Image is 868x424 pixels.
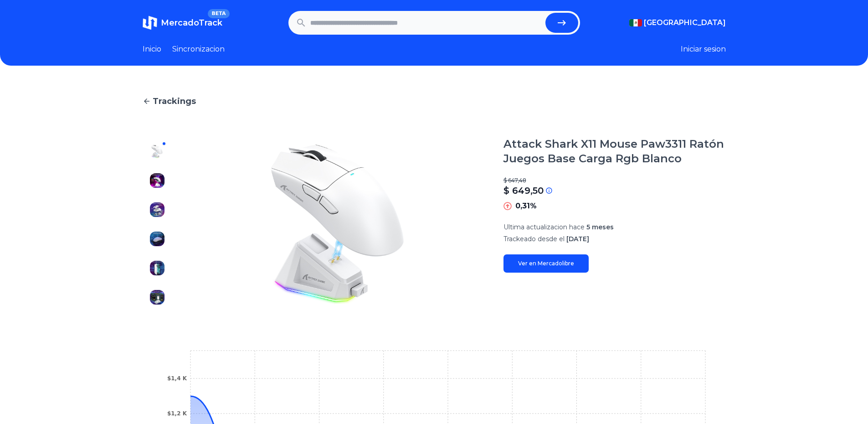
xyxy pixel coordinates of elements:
[586,223,614,231] span: 5 meses
[143,16,222,30] a: MercadoTrackBETA
[503,254,589,273] a: Ver en Mercadolibre
[515,201,537,212] p: 0,31%
[629,17,726,28] button: [GEOGRAPHIC_DATA]
[150,173,164,188] img: Attack Shark X11 Mouse Paw3311 Ratón Juegos Base Carga Rgb Blanco
[566,235,589,243] span: [DATE]
[150,261,164,275] img: Attack Shark X11 Mouse Paw3311 Ratón Juegos Base Carga Rgb Blanco
[167,375,187,382] tspan: $1,4 K
[153,95,196,108] span: Trackings
[172,44,225,55] a: Sincronizacion
[143,16,157,30] img: MercadoTrack
[208,9,229,18] span: BETA
[190,137,485,312] img: Attack Shark X11 Mouse Paw3311 Ratón Juegos Base Carga Rgb Blanco
[143,95,726,108] a: Trackings
[503,184,544,197] p: $ 649,50
[167,410,187,417] tspan: $1,2 K
[150,290,164,305] img: Attack Shark X11 Mouse Paw3311 Ratón Juegos Base Carga Rgb Blanco
[681,44,726,55] button: Iniciar sesion
[150,202,164,217] img: Attack Shark X11 Mouse Paw3311 Ratón Juegos Base Carga Rgb Blanco
[503,177,726,184] p: $ 647,48
[644,17,726,28] span: [GEOGRAPHIC_DATA]
[503,137,726,166] h1: Attack Shark X11 Mouse Paw3311 Ratón Juegos Base Carga Rgb Blanco
[150,144,164,159] img: Attack Shark X11 Mouse Paw3311 Ratón Juegos Base Carga Rgb Blanco
[143,44,161,55] a: Inicio
[503,235,565,243] span: Trackeado desde el
[503,223,585,231] span: Ultima actualizacion hace
[629,19,642,26] img: Mexico
[161,18,222,28] span: MercadoTrack
[150,232,164,246] img: Attack Shark X11 Mouse Paw3311 Ratón Juegos Base Carga Rgb Blanco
